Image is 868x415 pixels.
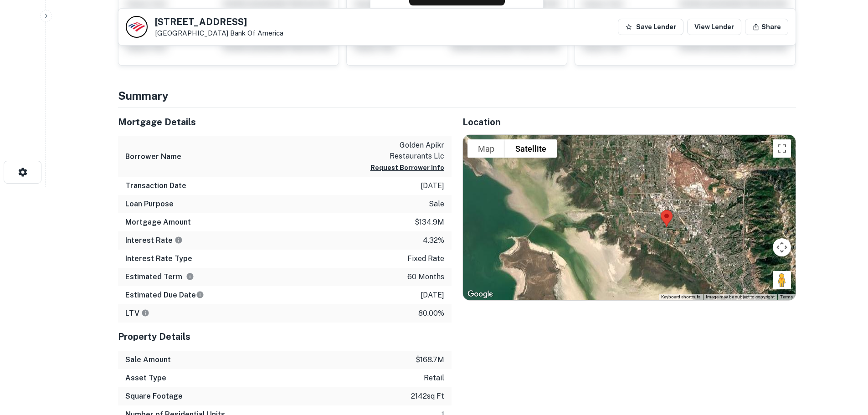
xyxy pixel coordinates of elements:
h6: Estimated Due Date [125,290,204,301]
p: fixed rate [407,253,444,264]
p: 2142 sq ft [411,391,444,402]
h6: LTV [125,308,149,319]
span: Image may be subject to copyright [706,294,775,299]
p: [DATE] [421,290,444,301]
h6: Sale Amount [125,354,171,365]
h4: Summary [118,87,796,104]
h6: Borrower Name [125,151,181,162]
svg: Term is based on a standard schedule for this type of loan. [186,272,194,281]
a: Open this area in Google Maps (opens a new window) [465,288,495,300]
h5: Property Details [118,330,452,343]
h5: Mortgage Details [118,115,452,129]
p: $134.9m [415,217,444,228]
h6: Transaction Date [125,180,186,191]
p: [DATE] [421,180,444,191]
p: sale [429,199,444,210]
p: 4.32% [423,235,444,246]
p: [GEOGRAPHIC_DATA] [155,29,283,37]
button: Drag Pegman onto the map to open Street View [773,271,791,289]
h6: Square Footage [125,391,183,402]
button: Keyboard shortcuts [661,294,700,300]
a: View Lender [687,19,741,35]
p: 80.00% [418,308,444,319]
h5: Location [462,115,796,129]
h6: Estimated Term [125,272,194,282]
h5: [STREET_ADDRESS] [155,17,283,26]
iframe: Chat Widget [822,342,868,386]
svg: Estimate is based on a standard schedule for this type of loan. [196,291,204,299]
p: retail [424,373,444,384]
button: Show satellite imagery [505,139,557,158]
h6: Loan Purpose [125,199,174,210]
p: $168.7m [416,354,444,365]
svg: LTVs displayed on the website are for informational purposes only and may be reported incorrectly... [141,309,149,317]
a: Bank Of America [230,29,283,37]
button: Map camera controls [773,238,791,256]
button: Request Borrower Info [370,162,444,173]
h6: Asset Type [125,373,166,384]
p: golden apikr restaurants llc [362,140,444,162]
svg: The interest rates displayed on the website are for informational purposes only and may be report... [175,236,183,244]
button: Show street map [467,139,505,158]
p: 60 months [407,272,444,282]
img: Google [465,288,495,300]
h6: Interest Rate [125,235,183,246]
button: Save Lender [618,19,683,35]
button: Share [745,19,788,35]
a: Terms (opens in new tab) [780,294,793,299]
button: Toggle fullscreen view [773,139,791,158]
h6: Interest Rate Type [125,253,192,264]
h6: Mortgage Amount [125,217,191,228]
